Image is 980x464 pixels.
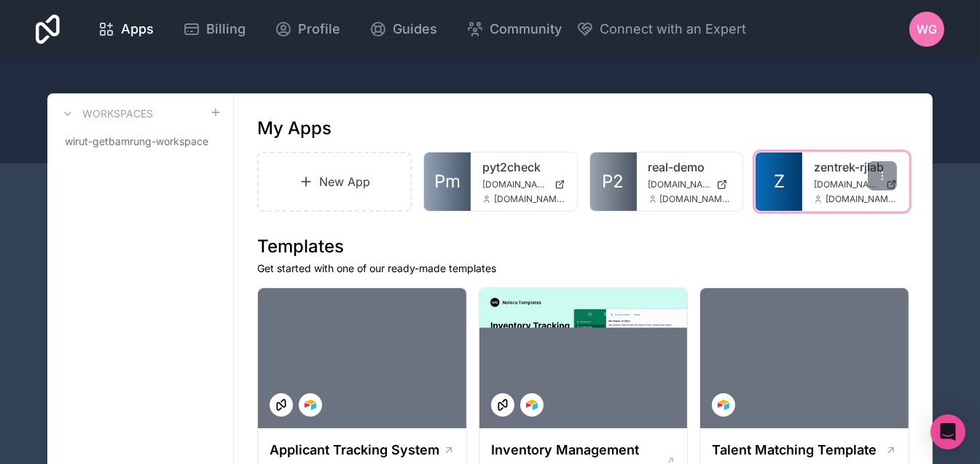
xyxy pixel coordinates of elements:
a: Billing [171,13,257,45]
a: New App [257,152,412,212]
h1: Talent Matching Template [712,440,877,460]
a: Community [455,13,573,45]
a: P2 [590,152,637,211]
a: [DOMAIN_NAME] [648,179,732,190]
img: Airtable Logo [526,399,538,411]
a: wirut-getbamrung-workspace [59,128,222,155]
a: Apps [86,13,165,45]
a: Guides [358,13,449,45]
span: Connect with an Expert [600,19,746,39]
a: [DOMAIN_NAME] [482,179,565,190]
h1: Applicant Tracking System [270,440,439,460]
span: [DOMAIN_NAME] [814,179,880,190]
span: wirut-getbamrung-workspace [65,134,208,149]
a: real-demo [648,158,732,176]
span: [DOMAIN_NAME] [648,179,711,190]
a: Workspaces [59,105,153,123]
span: [DOMAIN_NAME][EMAIL_ADDRESS][DOMAIN_NAME] [660,193,732,205]
span: [DOMAIN_NAME][EMAIL_ADDRESS][DOMAIN_NAME] [494,193,565,205]
div: Open Intercom Messenger [930,414,965,449]
h1: Templates [257,235,909,258]
a: pyt2check [482,158,565,176]
a: [DOMAIN_NAME] [814,179,897,190]
span: Pm [434,170,460,193]
h3: Workspaces [82,107,153,121]
span: [DOMAIN_NAME][EMAIL_ADDRESS][DOMAIN_NAME] [826,193,897,205]
span: Profile [298,19,340,39]
span: Community [490,19,562,39]
span: Guides [393,19,437,39]
a: Profile [263,13,352,45]
img: Airtable Logo [305,399,316,411]
button: Connect with an Expert [576,19,746,39]
img: Airtable Logo [718,399,729,411]
p: Get started with one of our ready-made templates [257,261,909,276]
a: Pm [424,152,471,211]
span: [DOMAIN_NAME] [482,179,549,190]
span: Billing [206,19,246,39]
span: WG [917,20,937,38]
h1: My Apps [257,117,332,140]
a: Z [756,152,802,211]
a: zentrek-rjlab [814,158,897,176]
span: Apps [121,19,154,39]
span: P2 [603,170,624,193]
span: Z [774,170,785,193]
